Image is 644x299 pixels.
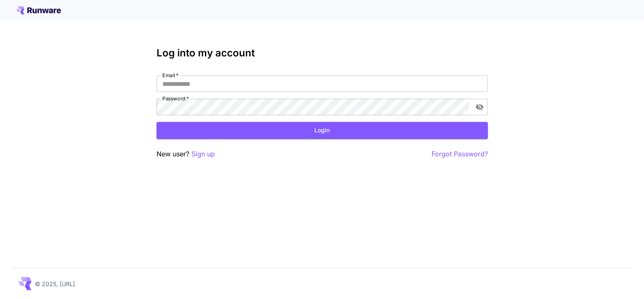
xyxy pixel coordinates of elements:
[432,149,488,159] button: Forgot Password?
[157,122,488,139] button: Login
[162,95,189,102] label: Password
[157,149,215,159] p: New user?
[191,149,215,159] button: Sign up
[162,72,178,79] label: Email
[157,47,488,59] h3: Log into my account
[35,280,75,288] p: © 2025, [URL]
[472,100,487,114] button: toggle password visibility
